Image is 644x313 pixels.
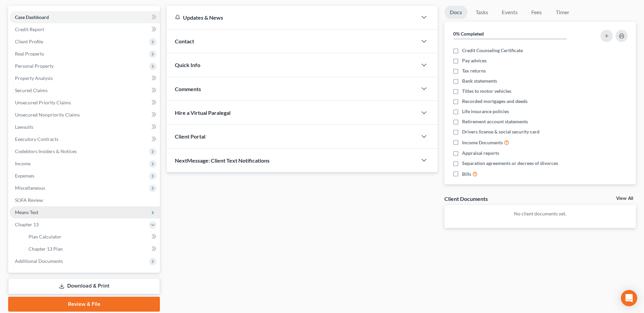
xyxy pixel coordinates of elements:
[175,62,200,68] span: Quick Info
[15,100,71,105] span: Unsecured Priority Claims
[462,47,523,54] span: Credit Counseling Certificate
[462,171,471,178] span: Bills
[8,278,160,294] a: Download & Print
[462,98,528,105] span: Recorded mortgages and deeds
[462,78,497,84] span: Bank statements
[10,97,160,109] a: Unsecured Priority Claims
[175,14,409,21] div: Updates & News
[10,23,160,36] a: Credit Report
[175,109,231,116] span: Hire a Virtual Paralegal
[175,86,201,92] span: Comments
[462,139,503,146] span: Income Documents
[470,6,494,19] a: Tasks
[496,6,523,19] a: Events
[462,128,539,135] span: Drivers license & social security card
[15,161,31,166] span: Income
[616,196,633,201] a: View All
[175,38,194,44] span: Contact
[621,290,637,306] div: Open Intercom Messenger
[10,133,160,145] a: Executory Contracts
[8,297,160,312] a: Review & File
[15,51,44,57] span: Real Property
[444,195,488,202] div: Client Documents
[15,39,43,44] span: Client Profile
[462,67,486,74] span: Tax returns
[462,57,486,64] span: Pay advices
[462,88,511,95] span: Titles to motor vehicles
[550,6,575,19] a: Timer
[526,6,548,19] a: Fees
[10,84,160,97] a: Secured Claims
[444,6,467,19] a: Docs
[462,160,558,167] span: Separation agreements or decrees of divorces
[15,148,77,154] span: Codebtors Insiders & Notices
[15,112,80,118] span: Unsecured Nonpriority Claims
[462,118,528,125] span: Retirement account statements
[29,246,63,252] span: Chapter 13 Plan
[23,231,160,243] a: Plan Calculator
[15,185,45,191] span: Miscellaneous
[15,197,43,203] span: SOFA Review
[175,157,270,164] span: NextMessage: Client Text Notifications
[15,124,33,130] span: Lawsuits
[10,109,160,121] a: Unsecured Nonpriority Claims
[462,150,499,156] span: Appraisal reports
[15,75,53,81] span: Property Analysis
[15,173,34,179] span: Expenses
[10,11,160,23] a: Case Dashboard
[10,194,160,206] a: SOFA Review
[23,243,160,255] a: Chapter 13 Plan
[175,133,205,140] span: Client Portal
[15,222,39,227] span: Chapter 13
[462,108,509,115] span: Life insurance policies
[15,63,54,69] span: Personal Property
[15,258,63,264] span: Additional Documents
[29,234,61,239] span: Plan Calculator
[15,87,48,93] span: Secured Claims
[10,72,160,84] a: Property Analysis
[15,14,49,20] span: Case Dashboard
[15,26,44,32] span: Credit Report
[450,210,630,217] p: No client documents yet.
[453,31,484,37] strong: 0% Completed
[15,136,58,142] span: Executory Contracts
[15,209,38,215] span: Means Test
[10,121,160,133] a: Lawsuits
